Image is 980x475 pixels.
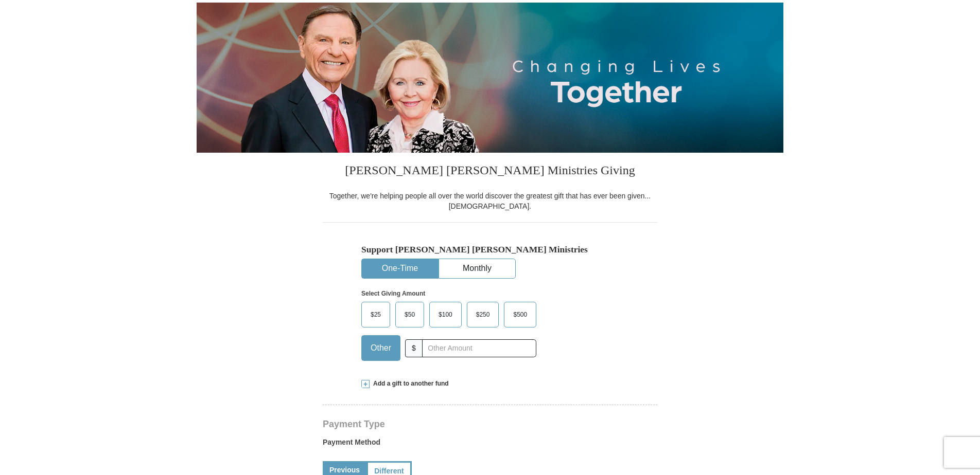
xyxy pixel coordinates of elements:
[361,290,425,297] strong: Select Giving Amount
[361,244,619,255] h5: Support [PERSON_NAME] [PERSON_NAME] Ministries
[323,153,657,191] h3: [PERSON_NAME] [PERSON_NAME] Ministries Giving
[433,307,458,322] span: $100
[471,307,495,322] span: $250
[370,379,449,388] span: Add a gift to another fund
[323,437,657,452] label: Payment Method
[439,259,515,278] button: Monthly
[405,339,423,357] span: $
[422,339,536,357] input: Other Amount
[365,307,386,322] span: $25
[365,340,396,356] span: Other
[362,259,438,278] button: One-Time
[508,307,532,322] span: $500
[399,307,420,322] span: $50
[323,420,657,428] h4: Payment Type
[323,191,657,211] div: Together, we're helping people all over the world discover the greatest gift that has ever been g...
